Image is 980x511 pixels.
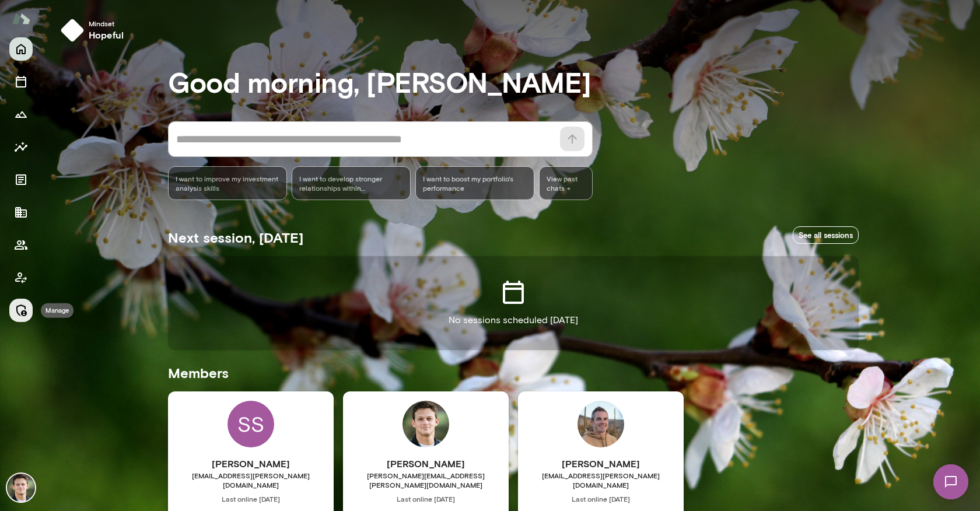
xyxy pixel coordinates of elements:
h6: [PERSON_NAME] [518,457,684,471]
h5: Members [168,363,859,382]
span: Mindset [89,19,124,28]
span: Last online [DATE] [168,494,334,503]
span: [PERSON_NAME][EMAIL_ADDRESS][PERSON_NAME][DOMAIN_NAME] [343,471,509,489]
div: I want to improve my investment analysis skills [168,166,287,200]
img: Alex Marcus [7,474,35,502]
button: Documents [9,168,33,191]
span: [EMAIL_ADDRESS][PERSON_NAME][DOMAIN_NAME] [518,471,684,489]
div: I want to boost my portfolio's performance [415,166,534,200]
button: Growth Plan [9,103,33,126]
div: I want to develop stronger relationships within [PERSON_NAME] [292,166,411,200]
span: Last online [DATE] [518,494,684,503]
a: See all sessions [793,226,859,244]
img: Adam Griffin [577,401,624,447]
img: Mento [12,8,30,30]
span: [EMAIL_ADDRESS][PERSON_NAME][DOMAIN_NAME] [168,471,334,489]
button: Members [9,233,33,257]
button: Insights [9,135,33,159]
img: mindset [61,19,84,42]
h3: Good morning, [PERSON_NAME] [168,65,859,98]
span: I want to improve my investment analysis skills [176,174,279,192]
h5: Next session, [DATE] [168,228,303,247]
button: Home [9,37,33,61]
button: Mindsethopeful [56,14,133,47]
div: Manage [41,303,73,318]
span: I want to boost my portfolio's performance [423,174,527,192]
button: Client app [9,266,33,289]
img: Alex Marcus [402,401,449,447]
h6: [PERSON_NAME] [343,457,509,471]
span: View past chats -> [539,166,593,200]
div: SS [228,401,274,447]
button: Sessions [9,70,33,93]
button: Manage [9,299,33,322]
h6: [PERSON_NAME] [168,457,334,471]
p: No sessions scheduled [DATE] [449,313,578,327]
button: Company [9,201,33,224]
span: Last online [DATE] [343,494,509,503]
h6: hopeful [89,28,124,42]
span: I want to develop stronger relationships within [PERSON_NAME] [299,174,403,192]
